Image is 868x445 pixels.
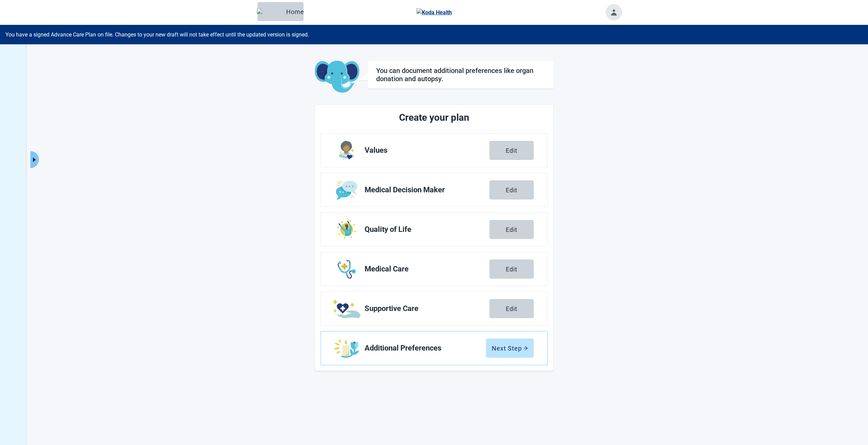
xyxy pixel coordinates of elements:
[416,8,452,17] img: Koda Health
[365,146,489,154] span: Values
[523,346,528,351] span: arrow-right
[315,61,359,93] img: Koda Elephant
[30,151,39,168] button: Expand menu
[257,9,283,15] img: Elephant
[506,305,517,312] div: Edit
[606,4,622,20] button: Toggle account menu
[486,339,534,358] button: Next Steparrow-right
[365,344,486,352] span: Additional Preferences
[365,225,489,234] span: Quality of Life
[321,134,547,167] a: Edit Values section
[506,187,517,193] div: Edit
[321,331,547,365] a: Edit Additional Preferences section
[506,266,517,272] div: Edit
[506,226,517,233] div: Edit
[365,186,489,194] span: Medical Decision Maker
[247,61,622,371] main: Main content
[346,110,522,125] h2: Create your plan
[489,220,534,239] button: Edit
[365,305,489,313] span: Supportive Care
[489,180,534,199] button: Edit
[321,173,547,207] a: Edit Medical Decision Maker section
[321,292,547,325] a: Edit Supportive Care section
[376,66,545,83] h1: You can document additional preferences like organ donation and autopsy.
[492,345,528,352] div: Next Step
[31,157,38,163] span: caret-right
[321,213,547,246] a: Edit Quality of Life section
[489,259,534,279] button: Edit
[321,252,547,286] a: Edit Medical Care section
[489,141,534,160] button: Edit
[365,265,489,273] span: Medical Care
[258,2,304,21] button: ElephantHome
[489,299,534,318] button: Edit
[506,147,517,154] div: Edit
[263,8,298,15] div: Home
